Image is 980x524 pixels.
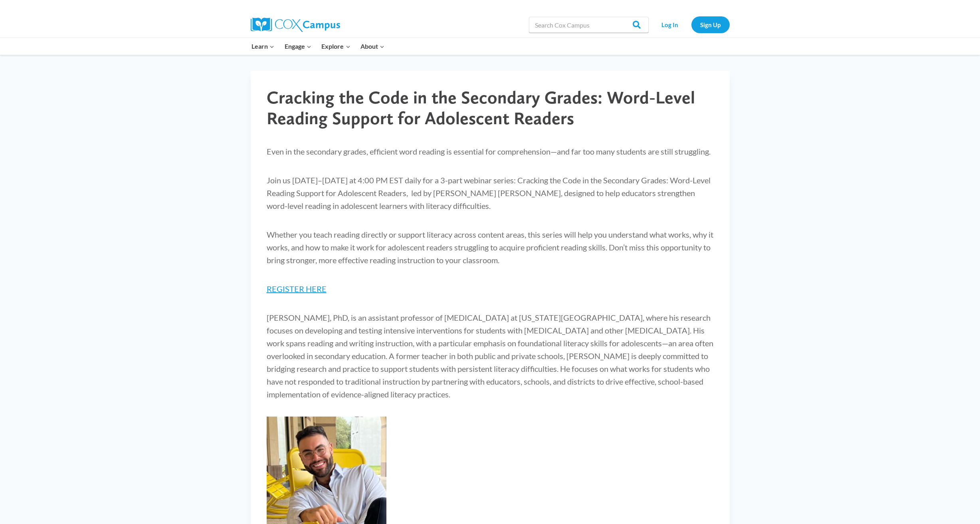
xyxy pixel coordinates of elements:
h1: Cracking the Code in the Secondary Grades: Word-Level Reading Support for Adolescent Readers [267,87,714,129]
a: REGISTER HERE [267,284,327,294]
p: Join us [DATE]–[DATE] at 4:00 PM EST daily for a 3-part webinar series: Cracking the Code in the ... [267,174,714,212]
nav: Secondary Navigation [653,16,730,33]
nav: Primary Navigation [247,38,390,55]
p: Even in the secondary grades, efficient word reading is essential for comprehension—and far too m... [267,145,714,158]
p: Whether you teach reading directly or support literacy across content areas, this series will hel... [267,228,714,266]
span: Learn [251,41,274,52]
span: Explore [321,41,350,52]
a: Sign Up [691,16,730,33]
span: Engage [285,41,311,52]
p: [PERSON_NAME], PhD, is an assistant professor of [MEDICAL_DATA] at [US_STATE][GEOGRAPHIC_DATA], w... [267,311,714,401]
span: About [360,41,384,52]
a: Log In [653,16,687,33]
input: Search Cox Campus [529,17,649,33]
img: Cox Campus [251,18,340,32]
